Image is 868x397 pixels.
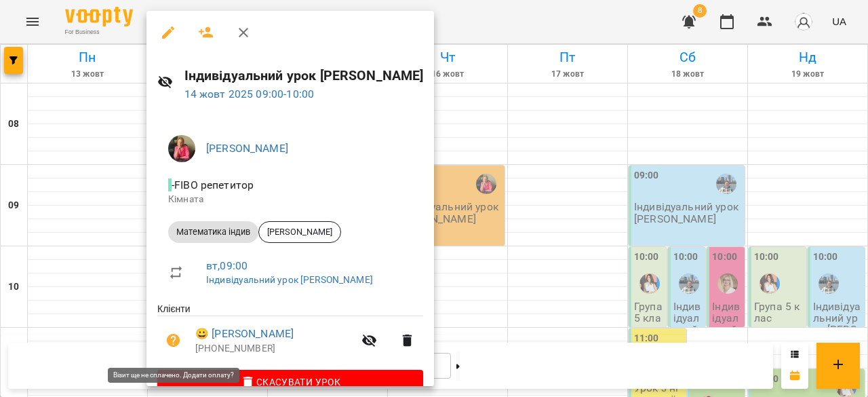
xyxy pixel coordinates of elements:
a: 14 жовт 2025 09:00-10:00 [184,88,315,100]
span: - FIBO репетитор [168,178,256,191]
img: c8ec532f7c743ac4a7ca2a244336a431.jpg [168,135,195,162]
a: вт , 09:00 [206,259,248,272]
ul: Клієнти [157,302,423,370]
h6: Індивідуальний урок [PERSON_NAME] [184,65,424,86]
span: Математика індив [168,226,258,238]
p: Кімната [168,193,412,206]
a: Індивідуальний урок [PERSON_NAME] [206,274,373,285]
button: Скасувати Урок [157,370,423,394]
span: Скасувати Урок [168,374,412,390]
span: [PERSON_NAME] [259,226,340,238]
a: [PERSON_NAME] [206,142,288,155]
p: [PHONE_NUMBER] [195,342,353,356]
div: [PERSON_NAME] [258,221,341,243]
a: 😀 [PERSON_NAME] [195,326,294,342]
